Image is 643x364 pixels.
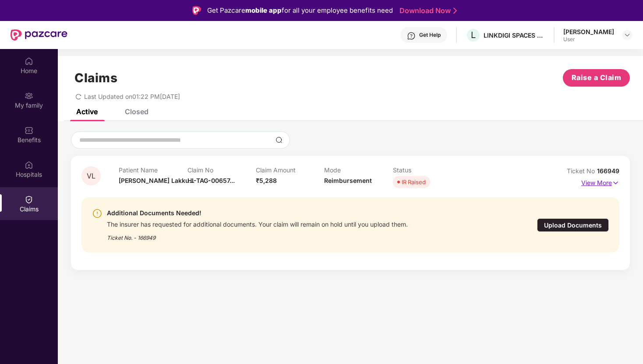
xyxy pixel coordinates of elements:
[256,177,277,184] span: ₹5,288
[484,31,545,39] div: LINKDIGI SPACES PRIVATE LIMITED
[76,107,98,116] div: Active
[11,29,67,41] img: New Pazcare Logo
[324,166,392,174] p: Mode
[399,6,454,15] a: Download Now
[25,126,33,135] img: svg+xml;base64,PHN2ZyBpZD0iQmVuZWZpdHMiIHhtbG5zPSJodHRwOi8vd3d3LnczLm9yZy8yMDAwL3N2ZyIgd2lkdGg9Ij...
[407,31,416,40] img: svg+xml;base64,PHN2ZyBpZD0iSGVscC0zMngzMiIgeG1sbnM9Imh0dHA6Ly93d3cudzMub3JnLzIwMDAvc3ZnIiB3aWR0aD...
[74,70,117,85] h1: Claims
[107,228,408,242] div: Ticket No. - 166949
[107,208,408,218] div: Additional Documents Needed!
[612,178,619,188] img: svg+xml;base64,PHN2ZyB4bWxucz0iaHR0cDovL3d3dy53My5vcmcvMjAwMC9zdmciIHdpZHRoPSIxNyIgaGVpZ2h0PSIxNy...
[572,72,622,83] span: Raise a Claim
[75,93,81,100] span: redo
[84,93,180,100] span: Last Updated on 01:22 PM[DATE]
[581,176,619,188] p: View More
[119,166,187,174] p: Patient Name
[25,195,33,204] img: svg+xml;base64,PHN2ZyBpZD0iQ2xhaW0iIHhtbG5zPSJodHRwOi8vd3d3LnczLm9yZy8yMDAwL3N2ZyIgd2lkdGg9IjIwIi...
[453,6,457,15] img: Stroke
[393,166,461,174] p: Status
[624,31,631,38] img: svg+xml;base64,PHN2ZyBpZD0iRHJvcGRvd24tMzJ4MzIiIHhtbG5zPSJodHRwOi8vd3d3LnczLm9yZy8yMDAwL3N2ZyIgd2...
[125,107,148,116] div: Closed
[245,6,282,14] strong: mobile app
[192,6,201,15] img: Logo
[402,178,426,186] div: IR Raised
[276,136,283,143] img: svg+xml;base64,PHN2ZyBpZD0iU2VhcmNoLTMyeDMyIiB4bWxucz0iaHR0cDovL3d3dy53My5vcmcvMjAwMC9zdmciIHdpZH...
[187,177,235,184] span: HI-TAG-00657...
[187,166,256,174] p: Claim No
[597,167,619,175] span: 166949
[256,166,324,174] p: Claim Amount
[563,36,614,43] div: User
[25,57,33,66] img: svg+xml;base64,PHN2ZyBpZD0iSG9tZSIgeG1sbnM9Imh0dHA6Ly93d3cudzMub3JnLzIwMDAvc3ZnIiB3aWR0aD0iMjAiIG...
[537,218,609,232] div: Upload Documents
[324,177,372,184] span: Reimbursement
[563,28,614,36] div: [PERSON_NAME]
[92,208,102,219] img: svg+xml;base64,PHN2ZyBpZD0iV2FybmluZ18tXzI0eDI0IiBkYXRhLW5hbWU9Ildhcm5pbmcgLSAyNHgyNCIgeG1sbnM9Im...
[207,5,393,16] div: Get Pazcare for all your employee benefits need
[107,218,408,228] div: The insurer has requested for additional documents. Your claim will remain on hold until you uplo...
[25,161,33,169] img: svg+xml;base64,PHN2ZyBpZD0iSG9zcGl0YWxzIiB4bWxucz0iaHR0cDovL3d3dy53My5vcmcvMjAwMC9zdmciIHdpZHRoPS...
[119,177,194,184] span: [PERSON_NAME] Lakku...
[87,172,95,180] span: VL
[471,30,476,40] span: L
[419,31,441,38] div: Get Help
[25,91,33,100] img: svg+xml;base64,PHN2ZyB3aWR0aD0iMjAiIGhlaWdodD0iMjAiIHZpZXdCb3g9IjAgMCAyMCAyMCIgZmlsbD0ibm9uZSIgeG...
[567,167,597,175] span: Ticket No
[563,69,630,87] button: Raise a Claim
